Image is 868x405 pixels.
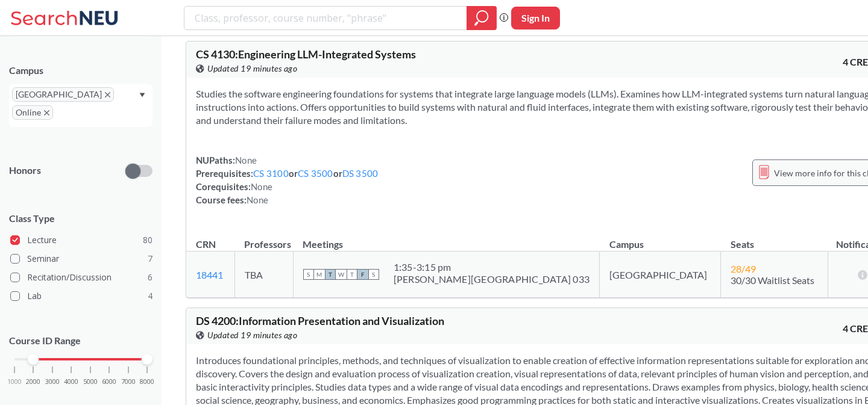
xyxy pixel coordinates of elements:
span: 7000 [121,379,136,385]
span: 6000 [102,379,116,385]
label: Lab [10,288,153,304]
p: Honors [9,164,41,178]
span: DS 4200 : Information Presentation and Visualization [196,314,444,327]
a: CS 3100 [253,168,289,179]
span: 3000 [45,379,60,385]
input: Class, professor, course number, "phrase" [193,8,458,28]
span: OnlineX to remove pill [12,105,53,120]
span: 4000 [64,379,78,385]
span: T [325,269,336,280]
label: Seminar [10,251,153,267]
th: Campus [600,226,721,252]
svg: Dropdown arrow [139,93,145,97]
span: Class Type [9,212,153,225]
label: Lecture [10,232,153,248]
span: 80 [143,233,153,247]
svg: magnifying glass [474,10,489,26]
span: None [235,155,257,165]
td: [GEOGRAPHIC_DATA] [600,252,721,298]
span: [GEOGRAPHIC_DATA]X to remove pill [12,87,114,102]
span: Updated 19 minutes ago [207,329,297,342]
div: [GEOGRAPHIC_DATA]X to remove pillOnlineX to remove pillDropdown arrow [9,84,153,127]
a: DS 3500 [342,168,379,179]
span: Updated 19 minutes ago [207,62,297,75]
label: Recitation/Discussion [10,270,153,285]
div: magnifying glass [467,6,497,30]
span: S [368,269,379,280]
th: Meetings [293,226,600,252]
th: Seats [721,226,828,252]
div: [PERSON_NAME][GEOGRAPHIC_DATA] 033 [394,273,590,285]
a: 18441 [196,269,223,280]
span: 6 [148,271,153,284]
span: 8000 [140,379,154,385]
span: 4 [148,289,153,303]
span: 2000 [26,379,40,385]
td: TBA [234,252,293,298]
span: 5000 [83,379,98,385]
a: CS 3500 [298,168,333,179]
span: F [357,269,368,280]
p: Course ID Range [9,334,153,348]
span: W [336,269,347,280]
div: Campus [9,64,153,77]
span: S [303,269,314,280]
span: 30/30 Waitlist Seats [731,274,814,286]
button: Sign In [511,7,560,29]
svg: X to remove pill [105,92,110,97]
span: None [247,194,268,205]
div: 1:35 - 3:15 pm [394,261,590,273]
span: None [251,181,272,192]
span: 1000 [7,379,22,385]
span: 7 [148,252,153,265]
svg: X to remove pill [44,110,49,116]
span: T [347,269,357,280]
div: NUPaths: Prerequisites: or or Corequisites: Course fees: [196,153,378,206]
span: CS 4130 : Engineering LLM-Integrated Systems [196,48,416,61]
div: CRN [196,238,216,251]
span: 28 / 49 [731,263,756,274]
th: Professors [234,226,293,252]
span: M [314,269,325,280]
